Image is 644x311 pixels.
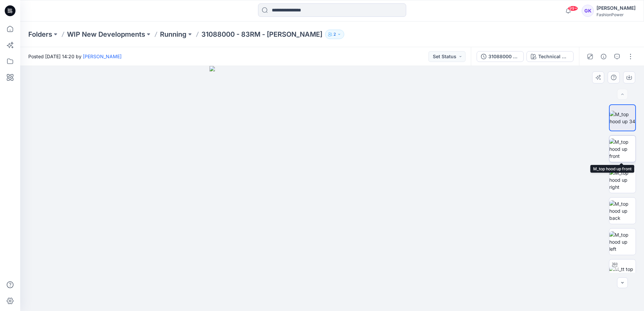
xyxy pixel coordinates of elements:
button: Technical Drawing [526,51,574,62]
span: Posted [DATE] 14:20 by [28,53,122,60]
div: FashionPower [597,12,636,17]
div: [PERSON_NAME] [597,4,636,12]
p: 2 [333,31,336,38]
a: Folders [28,30,52,39]
button: 31088000 - 83RM - [PERSON_NAME] [477,51,524,62]
span: 99+ [568,6,578,11]
button: Details [598,51,609,62]
img: eyJhbGciOiJIUzI1NiIsImtpZCI6IjAiLCJzbHQiOiJzZXMiLCJ0eXAiOiJKV1QifQ.eyJkYXRhIjp7InR5cGUiOiJzdG9yYW... [210,66,455,311]
img: M_top hood up right [609,169,636,191]
div: 31088000 - 83RM - [PERSON_NAME] [488,53,519,60]
img: M_top hood up front [609,138,636,160]
img: M_top hood up 34 [610,111,635,125]
a: Running [160,30,187,39]
img: M_tt top hood up [609,266,636,280]
img: M_top hood up back [609,200,636,221]
a: WIP New Developments [67,30,145,39]
button: 2 [325,30,344,39]
p: 31088000 - 83RM - [PERSON_NAME] [201,30,322,39]
img: M_top hood up left [609,231,636,252]
div: GK [582,5,594,17]
div: Technical Drawing [538,53,569,60]
a: [PERSON_NAME] [83,54,122,59]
